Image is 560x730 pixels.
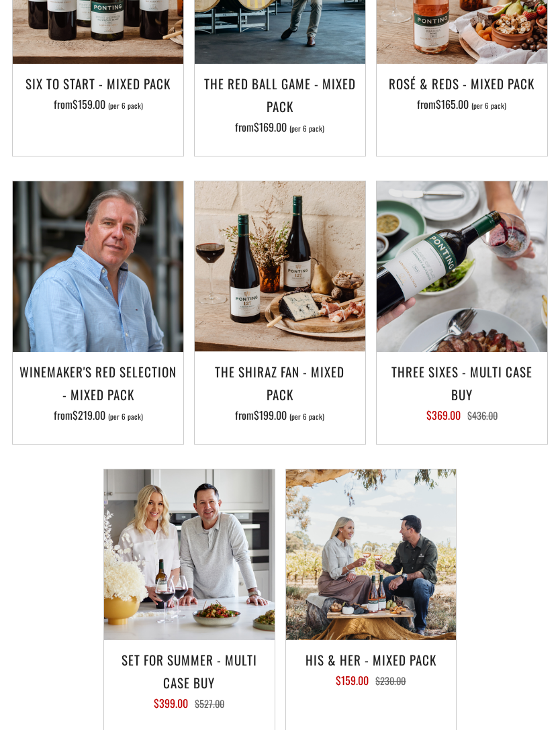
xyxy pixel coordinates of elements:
[235,119,324,135] span: from
[417,96,506,112] span: from
[195,72,365,139] a: The Red Ball Game - Mixed Pack from$169.00 (per 6 pack)
[104,648,275,715] a: Set For Summer - Multi Case Buy $399.00 $527.00
[108,102,143,109] span: (per 6 pack)
[73,407,105,423] span: $219.00
[377,360,547,427] a: Three Sixes - Multi Case Buy $369.00 $436.00
[467,408,498,422] span: $436.00
[108,413,143,420] span: (per 6 pack)
[13,72,183,139] a: Six To Start - Mixed Pack from$159.00 (per 6 pack)
[54,96,143,112] span: from
[286,648,457,715] a: His & Her - Mixed Pack $159.00 $230.00
[195,360,365,427] a: The Shiraz Fan - Mixed Pack from$199.00 (per 6 pack)
[289,125,324,132] span: (per 6 pack)
[426,407,461,423] span: $369.00
[383,72,541,95] h3: Rosé & Reds - Mixed Pack
[201,72,359,118] h3: The Red Ball Game - Mixed Pack
[377,72,547,139] a: Rosé & Reds - Mixed Pack from$165.00 (per 6 pack)
[201,360,359,406] h3: The Shiraz Fan - Mixed Pack
[235,407,324,423] span: from
[111,648,268,694] h3: Set For Summer - Multi Case Buy
[254,119,287,135] span: $169.00
[383,360,541,406] h3: Three Sixes - Multi Case Buy
[154,695,188,711] span: $399.00
[195,696,224,711] span: $527.00
[73,96,105,112] span: $159.00
[19,360,177,406] h3: Winemaker's Red Selection - Mixed Pack
[436,96,469,112] span: $165.00
[375,674,406,688] span: $230.00
[254,407,287,423] span: $199.00
[293,648,450,671] h3: His & Her - Mixed Pack
[54,407,143,423] span: from
[471,102,506,109] span: (per 6 pack)
[13,360,183,427] a: Winemaker's Red Selection - Mixed Pack from$219.00 (per 6 pack)
[19,72,177,95] h3: Six To Start - Mixed Pack
[289,413,324,420] span: (per 6 pack)
[336,672,369,688] span: $159.00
